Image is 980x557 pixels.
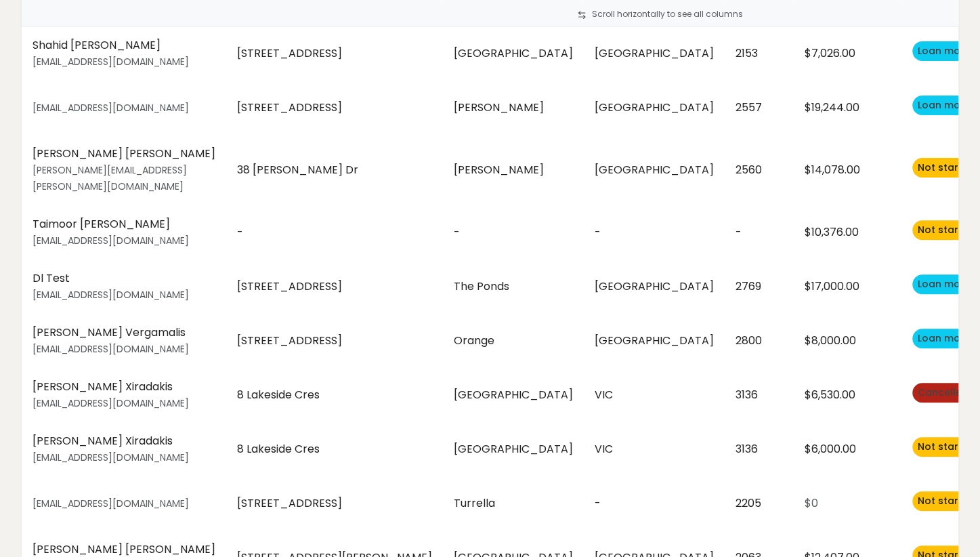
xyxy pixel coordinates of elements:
[33,37,215,54] div: Shahid [PERSON_NAME]
[918,161,975,174] span: Not started
[454,162,573,178] div: [PERSON_NAME]
[595,441,714,457] div: VIC
[736,278,783,295] div: 2769
[736,162,783,178] div: 2560
[454,495,573,512] div: Turrella
[805,224,891,241] div: $10,376.00
[33,379,215,395] div: [PERSON_NAME] Xiradakis
[805,441,891,457] div: $6,000.00
[237,45,432,62] div: [STREET_ADDRESS]
[805,495,818,511] span: $0
[595,333,714,349] div: [GEOGRAPHIC_DATA]
[454,278,573,295] div: The Ponds
[736,224,783,241] div: -
[454,387,573,403] div: [GEOGRAPHIC_DATA]
[33,146,215,162] div: [PERSON_NAME] [PERSON_NAME]
[33,288,189,302] small: [EMAIL_ADDRESS][DOMAIN_NAME]
[33,234,189,247] small: [EMAIL_ADDRESS][DOMAIN_NAME]
[595,387,714,403] div: VIC
[33,497,189,510] small: [EMAIL_ADDRESS][DOMAIN_NAME]
[33,270,215,287] div: Dl Test
[736,45,783,62] div: 2153
[805,333,891,349] div: $8,000.00
[33,55,189,68] small: [EMAIL_ADDRESS][DOMAIN_NAME]
[736,100,783,116] div: 2557
[33,433,215,449] div: [PERSON_NAME] Xiradakis
[805,278,891,295] div: $17,000.00
[736,441,783,457] div: 3136
[595,100,714,116] div: [GEOGRAPHIC_DATA]
[237,387,432,403] div: 8 Lakeside Cres
[805,100,891,116] div: $19,244.00
[595,45,714,62] div: [GEOGRAPHIC_DATA]
[595,278,714,295] div: [GEOGRAPHIC_DATA]
[237,278,432,295] div: [STREET_ADDRESS]
[805,387,891,403] div: $6,530.00
[918,440,975,453] span: Not started
[595,495,714,512] div: -
[736,495,783,512] div: 2205
[33,101,189,115] small: [EMAIL_ADDRESS][DOMAIN_NAME]
[237,495,432,512] div: [STREET_ADDRESS]
[805,45,891,62] div: $7,026.00
[736,387,783,403] div: 3136
[33,325,215,341] div: [PERSON_NAME] Vergamalis
[33,396,189,410] small: [EMAIL_ADDRESS][DOMAIN_NAME]
[918,494,975,508] span: Not started
[736,333,783,349] div: 2800
[454,100,573,116] div: [PERSON_NAME]
[454,333,573,349] div: Orange
[237,224,432,241] div: -
[237,333,432,349] div: [STREET_ADDRESS]
[237,100,432,116] div: [STREET_ADDRESS]
[33,163,187,193] small: [PERSON_NAME][EMAIL_ADDRESS][PERSON_NAME][DOMAIN_NAME]
[454,441,573,457] div: [GEOGRAPHIC_DATA]
[237,162,432,178] div: 38 [PERSON_NAME] Dr
[595,162,714,178] div: [GEOGRAPHIC_DATA]
[454,45,573,62] div: [GEOGRAPHIC_DATA]
[595,224,714,241] div: -
[33,216,215,232] div: Taimoor [PERSON_NAME]
[33,451,189,464] small: [EMAIL_ADDRESS][DOMAIN_NAME]
[454,224,573,241] div: -
[33,342,189,356] small: [EMAIL_ADDRESS][DOMAIN_NAME]
[237,441,432,457] div: 8 Lakeside Cres
[805,162,891,178] div: $14,078.00
[918,223,975,236] span: Not started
